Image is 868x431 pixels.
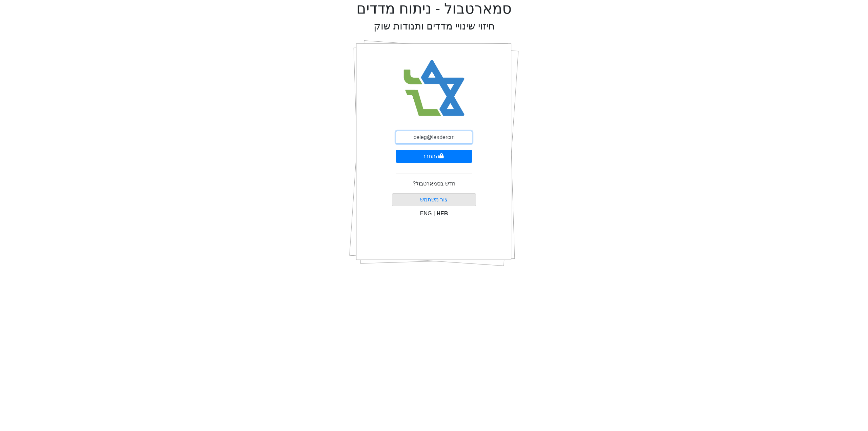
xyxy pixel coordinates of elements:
input: אימייל [396,131,472,144]
button: התחבר [396,150,472,163]
span: | [433,211,435,216]
h2: חיזוי שינויי מדדים ותנודות שוק [374,20,495,32]
button: צור משתמש [392,193,476,206]
p: חדש בסמארטבול? [413,180,455,188]
span: ENG [420,211,432,216]
span: HEB [437,211,448,216]
a: צור משתמש [420,197,448,202]
img: Smart Bull [397,51,471,125]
